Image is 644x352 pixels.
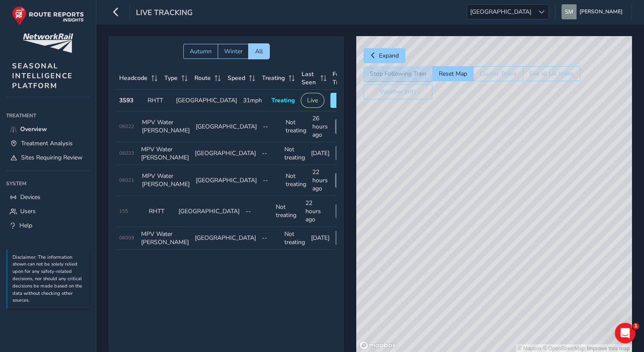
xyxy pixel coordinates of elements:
button: Expand [364,48,405,63]
span: 06022 [119,123,134,130]
span: Speed [228,74,245,82]
span: 06023 [119,150,134,156]
span: Last Seen [302,70,317,86]
button: [PERSON_NAME] [561,4,626,19]
td: [GEOGRAPHIC_DATA] [176,196,243,227]
span: Users [20,207,36,215]
span: Treatment Analysis [21,139,73,147]
a: Sites Requiring Review [6,150,90,165]
td: 26 hours ago [309,111,332,142]
td: -- [243,196,272,227]
span: Devices [20,193,40,201]
button: Weather (off) [364,84,432,99]
td: RHTT [145,90,173,111]
a: Devices [6,190,90,204]
td: RHTT [146,196,176,227]
td: 22 hours ago [309,165,332,196]
a: Overview [6,122,90,136]
td: -- [259,142,281,165]
td: MPV Water [PERSON_NAME] [138,142,192,165]
span: [PERSON_NAME] [579,4,622,19]
a: Help [6,218,90,233]
span: Follow Train [333,70,353,86]
span: Autumn [190,47,212,55]
button: Cluster Trains [473,66,523,81]
button: View [336,204,362,219]
iframe: Intercom live chat [615,323,635,343]
td: [GEOGRAPHIC_DATA] [193,111,260,142]
span: Expand [379,52,399,60]
button: Follow [330,93,362,108]
span: Type [164,74,178,82]
img: rr logo [12,6,84,25]
td: [GEOGRAPHIC_DATA] [193,165,260,196]
td: Not treating [283,111,309,142]
button: Autumn [183,44,218,59]
button: View [335,119,362,134]
span: Help [19,221,32,230]
button: All [249,44,269,59]
button: See all UK trains [523,66,580,81]
td: Not treating [281,142,308,165]
td: [GEOGRAPHIC_DATA] [192,227,259,250]
button: Winter [218,44,249,59]
span: Treating [271,96,295,104]
div: Treatment [6,109,90,122]
a: Treatment Analysis [6,136,90,150]
span: [GEOGRAPHIC_DATA] [467,5,534,19]
span: 155 [119,208,128,214]
button: Live [301,93,324,108]
button: View [335,173,362,188]
td: Not treating [283,165,309,196]
span: Treating [262,74,285,82]
td: -- [260,165,283,196]
p: Disclaimer: The information shown can not be solely relied upon for any safety-related decisions,... [12,254,86,305]
td: [GEOGRAPHIC_DATA] [173,90,240,111]
td: -- [259,227,281,250]
span: 06021 [119,177,134,184]
button: View [336,230,362,245]
span: All [255,47,263,55]
td: [DATE] [308,227,333,250]
button: Reset Map [432,66,473,81]
td: [GEOGRAPHIC_DATA] [192,142,259,165]
td: Not treating [281,227,308,250]
span: Route [194,74,211,82]
span: SEASONAL INTELLIGENCE PLATFORM [12,61,73,91]
a: Users [6,204,90,218]
img: customer logo [23,34,73,53]
div: System [6,177,90,190]
span: 1 [632,323,639,330]
td: MPV Water [PERSON_NAME] [138,227,192,250]
span: Overview [20,125,47,133]
span: Winter [224,47,243,55]
td: MPV Water [PERSON_NAME] [139,165,193,196]
td: [DATE] [308,142,333,165]
button: View [336,146,362,161]
span: Headcode [119,74,148,82]
td: 22 hours ago [302,196,332,227]
td: -- [260,111,283,142]
td: Not treating [273,196,302,227]
span: 06009 [119,235,134,241]
img: diamond-layout [561,4,576,19]
span: Live Tracking [136,7,193,19]
strong: 3S93 [119,96,133,104]
td: MPV Water [PERSON_NAME] [139,111,193,142]
td: 31mph [240,90,268,111]
span: Sites Requiring Review [21,153,83,162]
